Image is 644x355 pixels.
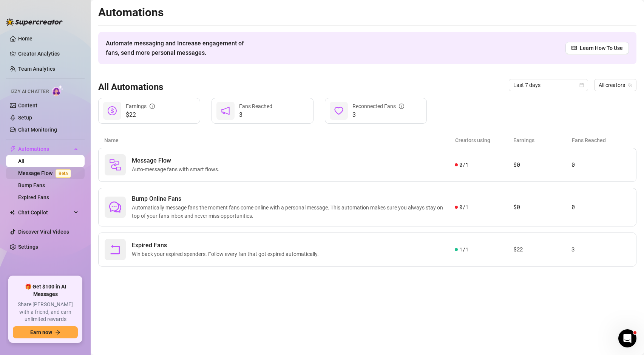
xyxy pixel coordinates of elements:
img: Chat Copilot [10,210,15,215]
span: calendar [579,83,584,87]
article: 3 [571,245,630,254]
span: dollar [108,106,117,115]
a: Bump Fans [18,182,45,188]
span: Automations [18,143,72,155]
span: Expired Fans [132,241,322,250]
a: Home [18,36,32,42]
a: Discover Viral Videos [18,229,69,235]
span: Earn now [30,329,52,335]
span: Auto-message fans with smart flows. [132,165,222,174]
img: svg%3e [109,159,121,171]
span: $22 [126,110,155,119]
span: arrow-right [55,330,60,335]
span: heart [334,106,343,115]
button: Earn nowarrow-right [13,326,78,338]
article: Fans Reached [572,136,630,144]
span: Fans Reached [239,103,272,109]
span: team [628,83,632,87]
span: Share [PERSON_NAME] with a friend, and earn unlimited rewards [13,301,78,323]
span: notification [221,106,230,115]
img: logo-BBDzfeDw.svg [6,18,63,26]
span: Bump Online Fans [132,194,455,203]
span: info-circle [150,104,155,109]
span: Last 7 days [513,79,584,91]
span: 0 / 1 [459,203,468,211]
a: Expired Fans [18,194,49,200]
span: comment [109,201,121,213]
span: Automatically message fans the moment fans come online with a personal message. This automation m... [132,203,455,220]
article: 0 [571,203,630,212]
span: Automate messaging and Increase engagement of fans, send more personal messages. [106,39,251,57]
a: Settings [18,244,38,250]
span: Learn How To Use [580,44,623,52]
a: Setup [18,115,32,121]
article: Creators using [455,136,514,144]
iframe: Intercom live chat [618,329,636,347]
span: info-circle [399,104,404,109]
span: 3 [352,110,404,119]
article: Name [104,136,455,144]
a: Team Analytics [18,66,55,72]
span: thunderbolt [10,146,16,152]
span: 3 [239,110,272,119]
a: Creator Analytics [18,48,79,60]
a: All [18,158,25,164]
span: 1 / 1 [459,245,468,254]
a: Content [18,102,37,109]
article: 0 [571,160,630,169]
h2: Automations [98,5,636,20]
a: Chat Monitoring [18,127,57,133]
span: rollback [109,243,121,256]
div: Earnings [126,102,155,110]
span: All creators [599,79,632,91]
span: Chat Copilot [18,206,72,219]
span: Izzy AI Chatter [11,88,49,95]
span: Message Flow [132,156,222,165]
article: Earnings [513,136,572,144]
h3: All Automations [98,81,163,93]
span: 🎁 Get $100 in AI Messages [13,283,78,298]
span: read [571,45,577,51]
img: AI Chatter [52,85,63,96]
div: Reconnected Fans [352,102,404,110]
article: $0 [513,203,572,212]
span: Win back your expired spenders. Follow every fan that got expired automatically. [132,250,322,258]
article: $0 [513,160,572,169]
a: Message FlowBeta [18,170,74,176]
span: Beta [56,169,71,178]
article: $22 [513,245,572,254]
a: Learn How To Use [565,42,629,54]
span: 0 / 1 [459,161,468,169]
